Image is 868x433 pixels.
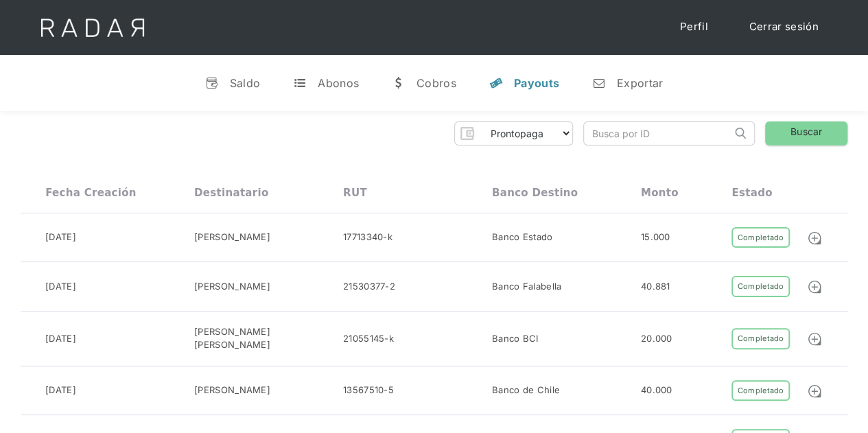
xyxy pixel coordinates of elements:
div: [DATE] [45,384,76,397]
div: [DATE] [45,332,76,346]
div: n [592,76,606,90]
div: t [293,76,307,90]
div: Destinatario [194,187,268,199]
div: [PERSON_NAME] [194,384,270,397]
img: Detalle [807,231,822,246]
img: Detalle [807,384,822,399]
div: RUT [343,187,367,199]
div: [PERSON_NAME] [PERSON_NAME] [194,325,343,352]
div: 17713340-k [343,231,392,244]
div: Banco Estado [492,231,553,244]
img: Detalle [807,279,822,294]
a: Cerrar sesión [736,14,832,40]
div: Estado [731,187,772,199]
form: Form [454,121,573,145]
div: Banco destino [492,187,578,199]
div: Completado [731,227,789,248]
div: [PERSON_NAME] [194,280,270,294]
a: Perfil [666,14,722,40]
div: v [205,76,219,90]
div: 13567510-5 [343,384,394,397]
div: [PERSON_NAME] [194,231,270,244]
div: 21055145-k [343,332,394,346]
div: Monto [641,187,679,199]
div: Banco BCI [492,332,539,346]
div: Exportar [617,76,663,90]
div: 40.000 [641,384,672,397]
div: Abonos [318,76,359,90]
a: Buscar [765,121,847,145]
div: Payouts [514,76,559,90]
div: Cobros [417,76,456,90]
div: [DATE] [45,280,76,294]
div: y [489,76,503,90]
div: Completado [731,380,789,401]
div: 20.000 [641,332,672,346]
img: Detalle [807,331,822,347]
input: Busca por ID [584,122,731,145]
div: Fecha creación [45,187,137,199]
div: Completado [731,328,789,349]
div: Completado [731,276,789,297]
div: w [392,76,406,90]
div: Saldo [230,76,261,90]
div: Banco de Chile [492,384,560,397]
div: Banco Falabella [492,280,562,294]
div: 15.000 [641,231,670,244]
div: 21530377-2 [343,280,395,294]
div: 40.881 [641,280,670,294]
div: [DATE] [45,231,76,244]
